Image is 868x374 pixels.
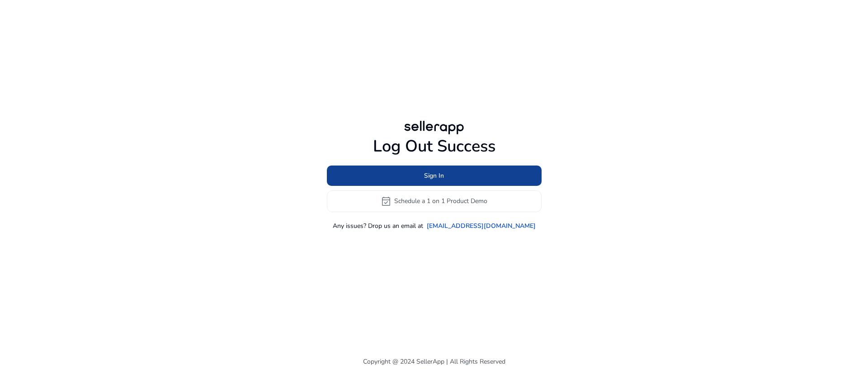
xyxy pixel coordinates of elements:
[381,196,392,207] span: event_available
[327,190,542,212] button: event_availableSchedule a 1 on 1 Product Demo
[424,171,444,180] span: Sign In
[327,166,542,186] button: Sign In
[333,221,423,231] p: Any issues? Drop us an email at
[327,137,542,156] h1: Log Out Success
[427,221,536,231] a: [EMAIL_ADDRESS][DOMAIN_NAME]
